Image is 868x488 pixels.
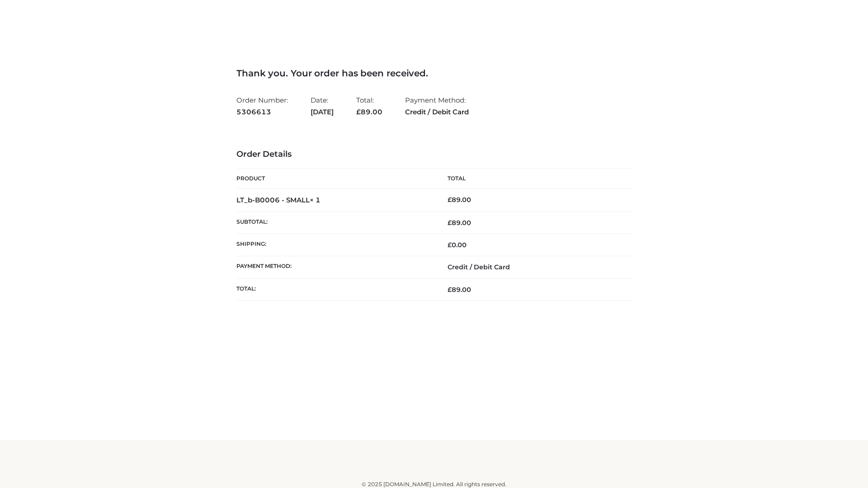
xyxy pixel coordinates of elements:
strong: LT_b-B0006 - SMALL [236,196,321,204]
th: Payment method: [236,256,434,278]
span: £ [448,196,452,204]
bdi: 0.00 [448,241,467,249]
strong: 5306613 [236,106,288,118]
span: 89.00 [448,219,471,227]
th: Total: [236,278,434,300]
span: 89.00 [448,286,471,294]
span: £ [448,219,452,227]
td: Credit / Debit Card [434,256,632,278]
span: £ [448,241,452,249]
th: Shipping: [236,234,434,256]
h3: Order Details [236,150,632,160]
span: £ [448,286,452,294]
bdi: 89.00 [448,196,471,204]
strong: × 1 [310,196,321,204]
strong: Credit / Debit Card [405,106,469,118]
span: 89.00 [356,108,382,116]
li: Payment Method: [405,92,469,120]
th: Product [236,169,434,189]
li: Total: [356,92,382,120]
th: Total [434,169,632,189]
span: £ [356,108,361,116]
strong: [DATE] [311,106,334,118]
li: Date: [311,92,334,120]
th: Subtotal: [236,211,434,234]
h3: Thank you. Your order has been received. [236,68,632,79]
li: Order Number: [236,92,288,120]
